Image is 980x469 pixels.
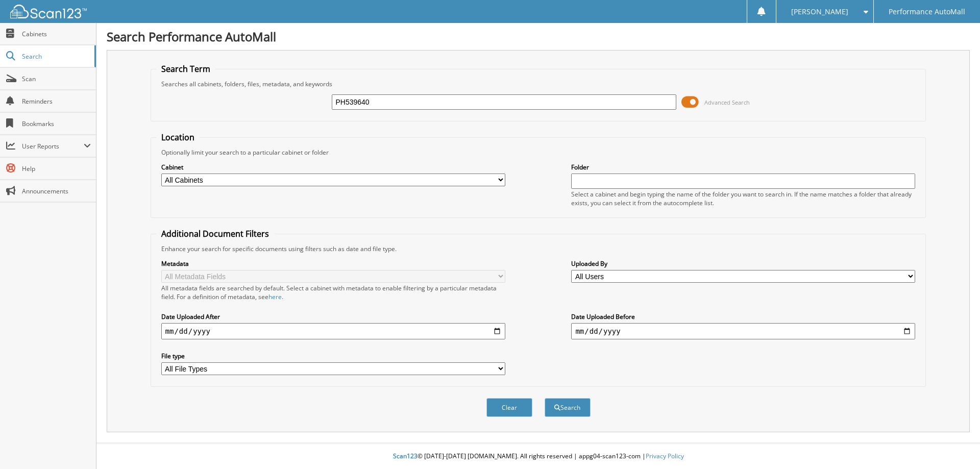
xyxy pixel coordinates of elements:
input: start [161,323,505,339]
div: © [DATE]-[DATE] [DOMAIN_NAME]. All rights reserved | appg04-scan123-com | [96,444,980,469]
label: Metadata [161,259,505,268]
span: Scan123 [393,452,418,460]
legend: Location [156,132,200,143]
legend: Additional Document Filters [156,228,274,239]
span: Search [22,52,89,61]
span: [PERSON_NAME] [791,9,848,15]
span: User Reports [22,142,84,151]
div: Optionally limit your search to a particular cabinet or folder [156,148,921,157]
label: Date Uploaded After [161,312,505,321]
span: Reminders [22,97,91,106]
h1: Search Performance AutoMall [107,28,970,45]
span: Performance AutoMall [889,9,965,15]
span: Announcements [22,187,91,195]
div: Searches all cabinets, folders, files, metadata, and keywords [156,80,921,88]
label: Cabinet [161,163,505,171]
label: File type [161,352,505,360]
label: Date Uploaded Before [571,312,915,321]
span: Cabinets [22,30,91,38]
label: Uploaded By [571,259,915,268]
img: scan123-logo-white.svg [10,5,87,18]
div: All metadata fields are searched by default. Select a cabinet with metadata to enable filtering b... [161,284,505,301]
span: Scan [22,75,91,83]
span: Help [22,164,91,173]
button: Search [545,398,591,417]
a: here [268,292,282,301]
legend: Search Term [156,63,215,75]
div: Enhance your search for specific documents using filters such as date and file type. [156,244,921,253]
span: Bookmarks [22,119,91,128]
label: Folder [571,163,915,171]
input: end [571,323,915,339]
span: Advanced Search [704,98,750,106]
button: Clear [486,398,532,417]
a: Privacy Policy [646,452,684,460]
div: Select a cabinet and begin typing the name of the folder you want to search in. If the name match... [571,190,915,207]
